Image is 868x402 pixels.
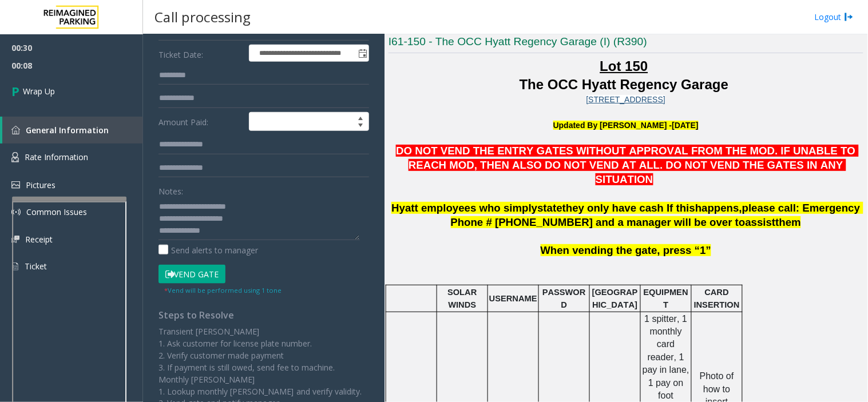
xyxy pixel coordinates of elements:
a: General Information [2,117,143,144]
span: Toggle popup [356,45,368,61]
font: Updated By [PERSON_NAME] -[DATE] [553,121,699,130]
img: logout [845,11,854,23]
span: assist [746,216,776,228]
a: Logout [815,11,854,23]
h3: I61-150 - The OCC Hyatt Regency Garage (I) (R390) [389,34,863,53]
a: [STREET_ADDRESS] [586,95,665,104]
img: 'icon' [11,236,19,243]
img: 'icon' [11,126,20,134]
span: SOLAR WINDS [447,288,479,309]
span: they only have cash If this [562,202,695,214]
span: Hyatt employees who simply [391,202,537,214]
span: Rate Information [25,152,88,162]
small: Vend will be performed using 1 tone [164,286,282,294]
img: 'icon' [11,181,20,189]
button: Vend Gate [158,265,225,284]
label: Notes: [158,181,183,197]
h3: Call processing [149,3,256,31]
span: DO NOT VEND THE ENTRY GATES WITHOUT APPROVAL FROM THE MOD. IF UNABLE TO REACH MOD, THEN ALSO DO N... [396,145,858,185]
span: Wrap Up [23,85,55,97]
span: [GEOGRAPHIC_DATA] [592,288,638,309]
label: Amount Paid: [156,112,246,132]
img: 'icon' [11,261,19,272]
h4: Steps to Resolve [158,310,369,321]
span: please call: Emergency Phone # [PHONE_NUMBER] and a manager will be over to [451,202,863,228]
span: Decrease value [352,122,368,131]
span: EQUIPMENT [644,288,688,309]
span: USERNAME [489,294,537,303]
span: Increase value [352,113,368,122]
span: CARD INSERTION [694,288,740,309]
span: General Information [26,125,109,136]
span: happens, [695,202,742,214]
span: Pictures [26,180,56,190]
span: PASSWORD [542,288,586,309]
span: Lot 150 [600,58,648,74]
img: 'icon' [11,208,21,217]
label: Ticket Date: [156,45,246,62]
span: them [776,216,802,228]
span: state [537,202,562,214]
label: Send alerts to manager [158,244,258,256]
img: 'icon' [11,152,19,162]
span: The OCC Hyatt Regency Garage [520,77,728,92]
span: When vending the gate, press “1” [541,244,712,256]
